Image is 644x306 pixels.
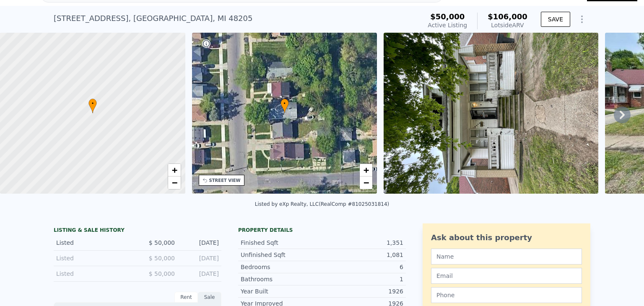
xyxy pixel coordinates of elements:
div: STREET VIEW [209,177,241,184]
div: Lotside ARV [488,21,527,29]
div: Property details [238,227,406,233]
div: • [280,99,289,113]
div: Listed [56,239,131,247]
a: Zoom in [168,164,181,176]
div: 1,081 [322,251,403,259]
div: [STREET_ADDRESS] , [GEOGRAPHIC_DATA] , MI 48205 [54,13,252,24]
span: $ 50,000 [149,255,175,262]
div: Year Built [241,287,322,296]
div: • [88,99,97,113]
a: Zoom out [360,176,372,189]
div: Bedrooms [241,263,322,271]
div: Bathrooms [241,275,322,283]
span: $50,000 [430,12,465,21]
div: [DATE] [182,239,219,247]
div: 1,351 [322,239,403,247]
div: Listed [56,254,131,262]
button: Show Options [574,11,590,28]
div: Rent [174,292,198,303]
a: Zoom out [168,176,181,189]
div: 1926 [322,287,403,296]
span: − [171,177,177,188]
div: 6 [322,263,403,271]
span: • [280,100,289,107]
input: Email [431,268,582,284]
input: Name [431,249,582,265]
div: [DATE] [182,270,219,278]
div: [DATE] [182,254,219,262]
img: Sale: 166801793 Parcel: 48520042 [384,33,598,194]
span: − [364,177,369,188]
div: 1 [322,275,403,283]
span: $106,000 [488,12,527,21]
div: Sale [198,292,221,303]
span: Active Listing [428,22,467,29]
button: SAVE [541,12,570,27]
div: Finished Sqft [241,239,322,247]
span: $ 50,000 [149,270,175,277]
span: $ 50,000 [149,239,175,246]
span: + [171,165,177,175]
div: Unfinished Sqft [241,251,322,259]
span: • [88,100,97,107]
input: Phone [431,287,582,303]
div: Listed [56,270,131,278]
div: LISTING & SALE HISTORY [54,227,221,235]
div: Listed by eXp Realty, LLC (RealComp #81025031814) [255,201,390,207]
div: Ask about this property [431,232,582,244]
span: + [364,165,369,175]
a: Zoom in [360,164,372,176]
